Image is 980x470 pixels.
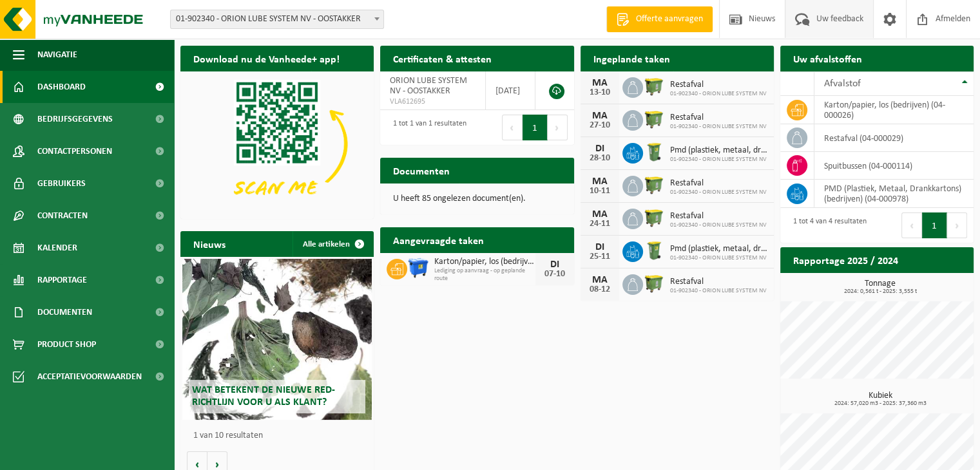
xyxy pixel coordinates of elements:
[587,154,613,163] div: 28-10
[37,71,86,103] span: Dashboard
[434,267,535,283] span: Lediging op aanvraag - op geplande route
[387,113,466,142] div: 1 tot 1 van 1 resultaten
[37,361,142,393] span: Acceptatievoorwaarden
[606,6,713,32] a: Offerte aanvragen
[587,111,613,121] div: MA
[587,209,613,220] div: MA
[37,135,112,167] span: Contactpersonen
[380,158,463,183] h2: Documenten
[37,264,87,296] span: Rapportage
[293,231,372,257] a: Alle artikelen
[587,275,613,285] div: MA
[542,259,568,270] div: DI
[643,207,665,229] img: WB-1100-HPE-GN-50
[170,10,384,29] span: 01-902340 - ORION LUBE SYSTEM NV - OOSTAKKER
[380,227,497,252] h2: Aangevraagde taken
[37,296,92,328] span: Documenten
[670,277,767,287] span: Restafval
[670,80,767,90] span: Restafval
[192,385,335,408] span: Wat betekent de nieuwe RED-richtlijn voor u als klant?
[587,176,613,187] div: MA
[581,46,683,71] h2: Ingeplande taken
[390,97,476,107] span: VLA612695
[780,247,911,272] h2: Rapportage 2025 / 2024
[814,124,974,152] td: restafval (04-000029)
[643,240,665,261] img: WB-0240-HPE-GN-50
[670,287,767,295] span: 01-902340 - ORION LUBE SYSTEM NV
[670,189,767,196] span: 01-902340 - ORION LUBE SYSTEM NV
[787,211,867,240] div: 1 tot 4 van 4 resultaten
[643,75,665,97] img: WB-1100-HPE-GN-50
[37,103,113,135] span: Bedrijfsgegevens
[486,71,536,110] td: [DATE]
[37,328,96,361] span: Product Shop
[670,211,767,221] span: Restafval
[814,152,974,180] td: spuitbussen (04-000114)
[390,76,467,96] span: ORION LUBE SYSTEM NV - OOSTAKKER
[643,141,665,163] img: WB-0240-HPE-GN-50
[37,167,86,200] span: Gebruikers
[180,46,352,71] h2: Download nu de Vanheede+ app!
[407,257,429,279] img: WB-1100-HPE-BE-01
[787,279,974,295] h3: Tonnage
[587,144,613,154] div: DI
[670,156,767,164] span: 01-902340 - ORION LUBE SYSTEM NV
[380,46,504,71] h2: Certificaten & attesten
[37,39,77,71] span: Navigatie
[670,221,767,229] span: 01-902340 - ORION LUBE SYSTEM NV
[587,242,613,252] div: DI
[643,108,665,130] img: WB-1100-HPE-GN-50
[670,146,767,156] span: Pmd (plastiek, metaal, drankkartons) (bedrijven)
[171,10,383,28] span: 01-902340 - ORION LUBE SYSTEM NV - OOSTAKKER
[587,285,613,294] div: 08-12
[180,231,238,256] h2: Nieuws
[878,272,972,298] a: Bekijk rapportage
[587,88,613,97] div: 13-10
[947,212,967,238] button: Next
[922,212,947,238] button: 1
[434,257,535,267] span: Karton/papier, los (bedrijven)
[670,113,767,123] span: Restafval
[814,96,974,124] td: karton/papier, los (bedrijven) (04-000026)
[824,79,861,89] span: Afvalstof
[587,187,613,196] div: 10-11
[548,115,568,140] button: Next
[633,13,706,26] span: Offerte aanvragen
[502,115,523,140] button: Previous
[901,212,922,238] button: Previous
[670,254,767,262] span: 01-902340 - ORION LUBE SYSTEM NV
[542,270,568,279] div: 07-10
[37,200,88,232] span: Contracten
[643,174,665,196] img: WB-1100-HPE-GN-50
[643,272,665,294] img: WB-1100-HPE-GN-50
[182,259,372,420] a: Wat betekent de nieuwe RED-richtlijn voor u als klant?
[193,431,367,440] p: 1 van 10 resultaten
[787,391,974,407] h3: Kubiek
[787,288,974,295] span: 2024: 0,561 t - 2025: 3,555 t
[587,220,613,229] div: 24-11
[180,71,374,216] img: Download de VHEPlus App
[587,121,613,130] div: 27-10
[587,252,613,261] div: 25-11
[814,180,974,208] td: PMD (Plastiek, Metaal, Drankkartons) (bedrijven) (04-000978)
[523,115,548,140] button: 1
[670,90,767,98] span: 01-902340 - ORION LUBE SYSTEM NV
[670,123,767,131] span: 01-902340 - ORION LUBE SYSTEM NV
[393,194,561,203] p: U heeft 85 ongelezen document(en).
[670,244,767,254] span: Pmd (plastiek, metaal, drankkartons) (bedrijven)
[587,78,613,88] div: MA
[670,178,767,189] span: Restafval
[787,400,974,407] span: 2024: 57,020 m3 - 2025: 37,360 m3
[780,46,875,71] h2: Uw afvalstoffen
[37,232,77,264] span: Kalender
